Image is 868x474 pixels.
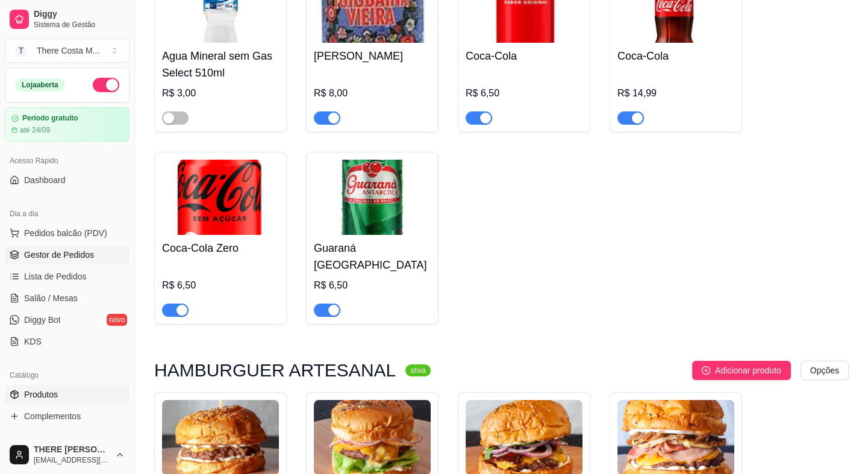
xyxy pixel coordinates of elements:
[24,292,78,304] span: Salão / Mesas
[5,204,130,223] div: Dia a dia
[24,335,42,348] span: KDS
[314,48,431,64] h4: [PERSON_NAME]
[5,107,130,142] a: Período gratuitoaté 24/09
[5,170,130,190] a: Dashboard
[154,363,396,378] h3: HAMBURGUER ARTESANAL
[715,364,781,377] span: Adicionar produto
[24,388,58,401] span: Produtos
[5,385,130,404] a: Produtos
[24,314,61,326] span: Diggy Bot
[5,440,130,469] button: THERE [PERSON_NAME][EMAIL_ADDRESS][DOMAIN_NAME]
[162,278,279,293] div: R$ 6,50
[5,151,130,170] div: Acesso Rápido
[405,364,430,376] sup: ativa
[24,270,87,282] span: Lista de Pedidos
[5,245,130,264] a: Gestor de Pedidos
[617,86,734,101] div: R$ 14,99
[801,361,849,380] button: Opções
[15,45,27,57] span: T
[5,223,130,243] button: Pedidos balcão (PDV)
[314,160,431,235] img: product-image
[24,410,81,422] span: Complementos
[162,48,279,81] h4: Agua Mineral sem Gas Select 510ml
[34,444,110,455] span: THERE [PERSON_NAME]
[5,5,130,34] a: DiggySistema de Gestão
[5,39,130,63] button: Select a team
[810,364,839,377] span: Opções
[24,249,94,261] span: Gestor de Pedidos
[617,48,734,64] h4: Coca-Cola
[5,288,130,308] a: Salão / Mesas
[34,20,125,30] span: Sistema de Gestão
[34,455,110,465] span: [EMAIL_ADDRESS][DOMAIN_NAME]
[93,78,119,92] button: Alterar Status
[5,332,130,351] a: KDS
[5,267,130,286] a: Lista de Pedidos
[22,114,78,123] article: Período gratuito
[5,407,130,426] a: Complementos
[466,86,582,101] div: R$ 6,50
[20,125,50,135] article: até 24/09
[314,86,431,101] div: R$ 8,00
[466,48,582,64] h4: Coca-Cola
[702,366,710,375] span: plus-circle
[162,86,279,101] div: R$ 3,00
[314,240,431,273] h4: Guaraná [GEOGRAPHIC_DATA]
[37,45,99,57] div: There Costa M ...
[692,361,791,380] button: Adicionar produto
[15,78,65,92] div: Loja aberta
[34,9,125,20] span: Diggy
[314,278,431,293] div: R$ 6,50
[5,310,130,329] a: Diggy Botnovo
[24,174,66,186] span: Dashboard
[5,366,130,385] div: Catálogo
[162,240,279,257] h4: Coca-Cola Zero
[162,160,279,235] img: product-image
[24,227,107,239] span: Pedidos balcão (PDV)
